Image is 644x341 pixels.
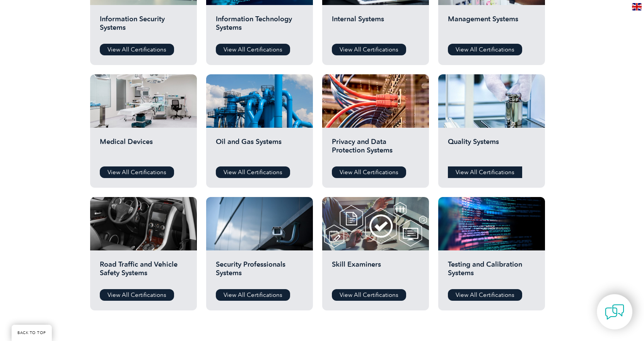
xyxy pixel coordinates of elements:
[216,137,303,161] h2: Oil and Gas Systems
[12,325,52,341] a: BACK TO TOP
[605,302,624,322] img: contact-chat.png
[332,289,406,301] a: View All Certifications
[332,44,406,55] a: View All Certifications
[332,137,419,161] h2: Privacy and Data Protection Systems
[448,166,522,178] a: View All Certifications
[100,44,174,55] a: View All Certifications
[332,15,419,38] h2: Internal Systems
[216,44,290,55] a: View All Certifications
[632,3,642,10] img: en
[100,137,187,161] h2: Medical Devices
[332,166,406,178] a: View All Certifications
[448,137,535,161] h2: Quality Systems
[100,15,187,38] h2: Information Security Systems
[216,166,290,178] a: View All Certifications
[448,260,535,283] h2: Testing and Calibration Systems
[216,260,303,283] h2: Security Professionals Systems
[332,260,419,283] h2: Skill Examiners
[100,166,174,178] a: View All Certifications
[448,44,522,55] a: View All Certifications
[100,260,187,283] h2: Road Traffic and Vehicle Safety Systems
[100,289,174,301] a: View All Certifications
[216,289,290,301] a: View All Certifications
[448,289,522,301] a: View All Certifications
[216,15,303,38] h2: Information Technology Systems
[448,15,535,38] h2: Management Systems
